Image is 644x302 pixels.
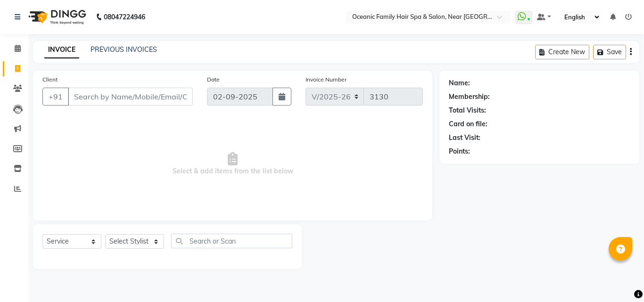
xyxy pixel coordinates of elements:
a: PREVIOUS INVOICES [91,45,157,54]
button: +91 [42,88,69,106]
div: Total Visits: [449,106,486,115]
a: INVOICE [44,41,79,58]
img: logo [24,4,89,30]
span: Select & add items from the list below [42,117,423,211]
button: Save [593,45,626,59]
label: Date [207,75,220,84]
button: Create New [535,45,589,59]
div: Card on file: [449,119,487,129]
label: Invoice Number [305,75,347,84]
div: Points: [449,147,470,156]
b: 08047224946 [104,4,145,30]
div: Membership: [449,92,490,102]
div: Last Visit: [449,133,480,143]
label: Client [42,75,58,84]
input: Search or Scan [171,234,292,248]
input: Search by Name/Mobile/Email/Code [68,88,193,106]
div: Name: [449,78,470,88]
